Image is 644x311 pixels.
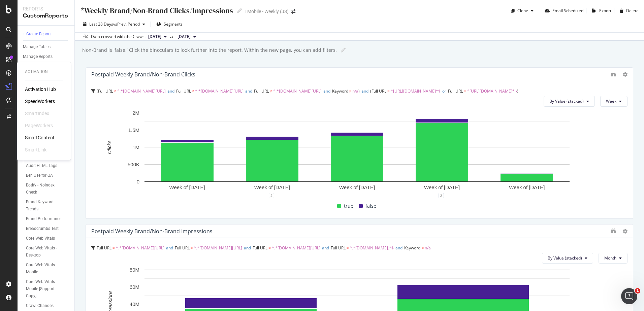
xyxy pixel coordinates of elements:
div: Ben Use for QA [26,172,53,179]
button: By Value (stacked) [542,253,593,264]
span: Full URL [331,245,346,251]
a: Core Web Vitals - Mobile [26,262,70,276]
text: 1M [132,144,139,150]
span: ^[URL][DOMAIN_NAME]*$ [391,88,441,94]
a: Ben Use for QA [26,172,70,179]
span: ≠ [114,88,116,94]
div: SmartLink [25,146,46,153]
a: Brand Keyword Trends [26,199,70,213]
div: PageWorkers [25,122,53,129]
span: ^.*[DOMAIN_NAME][URL] [117,88,166,94]
span: true [344,202,353,210]
button: Email Scheduled [542,5,583,16]
div: 2 [439,193,444,198]
span: = [464,88,466,94]
div: Postpaid Weekly Brand/non-brand Clicks [91,71,195,78]
span: vs Prev. Period [113,21,140,27]
a: SpeedWorkers [25,98,55,105]
button: Clone [508,5,536,16]
span: ^.*[DOMAIN_NAME].*$ [350,245,394,251]
text: 80M [130,267,139,273]
span: and [322,245,329,251]
text: Week of [DATE] [169,184,205,190]
span: ≠ [112,245,115,251]
a: Core Web Vitals - Desktop [26,245,70,259]
span: n/a [425,245,431,251]
span: ≠ [347,245,349,251]
span: By Value (stacked) [548,255,582,261]
text: 2M [132,110,139,116]
iframe: Intercom live chat [621,288,637,304]
div: Reports [23,5,69,12]
a: + Create Report [23,31,70,38]
text: Week of [DATE] [424,184,460,190]
div: *Weekly Brand/Non-Brand Clicks/Impressions [80,5,233,16]
span: ≠ [421,245,424,251]
span: ^.*[DOMAIN_NAME][URL] [195,88,244,94]
span: By Value (stacked) [549,98,584,104]
a: Crawl Changes [26,302,70,309]
a: Breadcrumbs Test [26,225,70,232]
i: Edit report name [237,8,242,13]
a: Brand Performance [26,215,70,222]
span: and [395,245,402,251]
span: false [365,202,376,210]
text: Week of [DATE] [254,184,290,190]
span: and [361,88,368,94]
div: Email Scheduled [552,8,583,13]
span: Segments [164,21,183,27]
span: n/a [352,88,358,94]
span: ≠ [192,88,194,94]
span: Full URL [175,245,190,251]
button: Segments [154,19,185,30]
span: Full URL [253,245,267,251]
div: Brand Keyword Trends [26,199,64,213]
span: vs [169,33,175,39]
span: ≠ [191,245,193,251]
text: Week of [DATE] [509,184,545,190]
span: 2025 Sep. 12th [148,34,161,40]
a: Manage Reports [23,53,70,60]
div: Manage Tables [23,43,51,50]
div: Manage Reports [23,53,53,60]
div: Data crossed with the Crawls [91,34,146,40]
text: 60M [130,284,139,290]
span: Last 28 Days [89,21,113,27]
span: ^.*[DOMAIN_NAME][URL] [116,245,164,251]
span: ^.*[DOMAIN_NAME][URL] [194,245,242,251]
div: TMobile - Weekly (JS) [245,8,289,15]
a: SmartContent [25,134,55,141]
span: ^[URL][DOMAIN_NAME]*$ [467,88,517,94]
span: and [166,245,173,251]
span: and [167,88,174,94]
button: Last 28 DaysvsPrev. Period [80,19,148,30]
div: binoculars [611,71,616,77]
a: Core Web Vitals - Mobile [Support Copy] [26,278,70,300]
text: 40M [130,301,139,307]
text: Clicks [106,140,112,154]
div: + Create Report [23,31,51,38]
div: Export [599,8,611,13]
span: Keyword [332,88,348,94]
span: Week [606,98,616,104]
div: Postpaid Weekly Brand/non-brand Impressions [91,228,213,235]
text: 500K [128,162,139,167]
span: and [244,245,251,251]
div: Audit HTML Tags [26,162,57,169]
a: Audit HTML Tags [26,162,70,169]
button: Delete [617,5,639,16]
div: arrow-right-arrow-left [291,9,295,14]
div: SmartIndex [25,110,49,117]
div: Core Web Vitals - Mobile [26,262,64,276]
div: CustomReports [23,12,69,20]
div: Brand Performance [26,215,61,222]
text: 0 [137,179,139,184]
svg: A chart. [91,109,622,196]
a: Activation Hub [25,86,56,93]
span: Full URL [176,88,191,94]
div: Breadcrumbs Test [26,225,59,232]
